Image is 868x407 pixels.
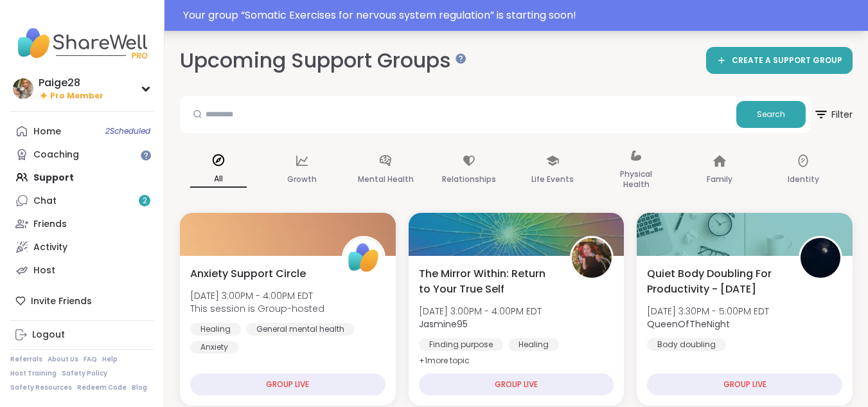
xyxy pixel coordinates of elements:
a: Referrals [10,355,42,364]
img: ShareWell [344,238,384,278]
a: Redeem Code [77,383,127,392]
p: Family [707,172,732,187]
a: FAQ [84,355,97,364]
img: QueenOfTheNight [801,238,840,278]
p: Relationships [442,172,496,187]
div: Activity [33,241,67,254]
span: 2 Scheduled [105,126,150,136]
span: Search [757,109,785,120]
div: Your group “ Somatic Exercises for nervous system regulation ” is starting soon! [183,8,860,23]
div: Friends [33,218,67,231]
div: Healing [508,338,559,351]
span: Anxiety Support Circle [190,266,306,282]
div: Home [33,125,61,138]
a: Friends [10,212,154,235]
a: Blog [132,383,147,392]
span: Pro Member [50,91,103,102]
span: CREATE A SUPPORT GROUP [732,55,842,66]
div: GROUP LIVE [190,374,385,395]
span: This session is Group-hosted [190,302,324,315]
p: Life Events [531,172,574,187]
div: GROUP LIVE [647,374,842,395]
div: Finding purpose [419,338,503,351]
span: [DATE] 3:30PM - 5:00PM EDT [647,305,769,318]
b: QueenOfTheNight [647,318,730,330]
a: Activity [10,235,154,258]
button: Search [736,101,806,128]
a: Logout [10,323,154,347]
div: Paige28 [39,76,103,90]
a: Host Training [10,369,57,378]
img: Paige28 [13,78,33,99]
p: Mental Health [358,172,414,187]
a: Home2Scheduled [10,120,154,143]
a: Coaching [10,143,154,166]
div: Logout [32,329,65,341]
a: Help [102,355,118,364]
div: Coaching [33,149,79,161]
img: Jasmine95 [572,238,612,278]
span: [DATE] 3:00PM - 4:00PM EDT [419,305,542,318]
span: Filter [813,99,853,130]
div: General mental health [246,323,355,336]
span: [DATE] 3:00PM - 4:00PM EDT [190,289,324,302]
div: Healing [190,323,241,336]
div: GROUP LIVE [419,374,614,395]
div: Chat [33,195,57,208]
div: Invite Friends [10,289,154,312]
a: Safety Policy [62,369,107,378]
div: Anxiety [190,341,238,354]
button: Filter [813,96,853,133]
p: Identity [788,172,819,187]
span: Quiet Body Doubling For Productivity - [DATE] [647,266,784,297]
iframe: Spotlight [141,150,151,161]
a: Safety Resources [10,383,72,392]
iframe: Spotlight [456,53,466,64]
p: Physical Health [608,167,664,192]
b: Jasmine95 [419,318,468,330]
a: About Us [48,355,78,364]
span: 2 [143,195,147,206]
p: Growth [287,172,317,187]
p: All [190,171,247,188]
h2: Upcoming Support Groups [180,46,461,75]
img: ShareWell Nav Logo [10,21,154,66]
span: The Mirror Within: Return to Your True Self [419,266,556,297]
div: Body doubling [647,338,726,351]
a: Host [10,258,154,282]
a: CREATE A SUPPORT GROUP [706,47,853,74]
div: Host [33,264,55,277]
a: Chat2 [10,189,154,212]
